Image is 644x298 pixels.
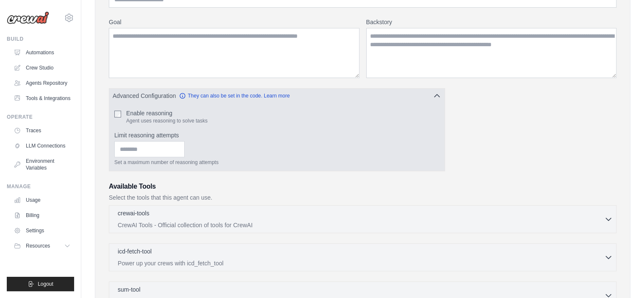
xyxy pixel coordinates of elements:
a: Traces [10,124,74,137]
a: They can also be set in the code. Learn more [179,92,290,99]
span: Resources [26,242,50,249]
span: Logout [38,281,53,287]
p: icd-fetch-tool [118,247,152,256]
a: Automations [10,46,74,59]
a: Usage [10,193,74,207]
div: Build [7,36,74,42]
p: sum-tool [118,285,141,294]
button: icd-fetch-tool Power up your crews with icd_fetch_tool [113,247,613,267]
button: Advanced Configuration They can also be set in the code. Learn more [109,88,445,103]
span: Advanced Configuration [113,92,176,100]
a: Environment Variables [10,154,74,175]
a: Crew Studio [10,61,74,75]
p: Set a maximum number of reasoning attempts [114,159,439,166]
div: Manage [7,183,74,190]
h3: Available Tools [109,181,616,192]
div: Operate [7,114,74,120]
a: Tools & Integrations [10,92,74,105]
label: Enable reasoning [126,109,207,117]
a: Billing [10,209,74,222]
img: Logo [7,11,49,24]
p: Select the tools that this agent can use. [109,193,616,202]
p: crewai-tools [118,209,149,217]
p: CrewAI Tools - Official collection of tools for CrewAI [118,221,604,229]
p: Power up your crews with icd_fetch_tool [118,259,604,267]
a: Settings [10,224,74,237]
label: Limit reasoning attempts [114,131,439,139]
label: Backstory [366,18,617,26]
button: Logout [7,277,74,291]
a: LLM Connections [10,139,74,153]
button: Resources [10,239,74,253]
p: Agent uses reasoning to solve tasks [126,117,207,124]
label: Goal [109,18,359,26]
a: Agents Repository [10,76,74,90]
button: crewai-tools CrewAI Tools - Official collection of tools for CrewAI [113,209,613,229]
